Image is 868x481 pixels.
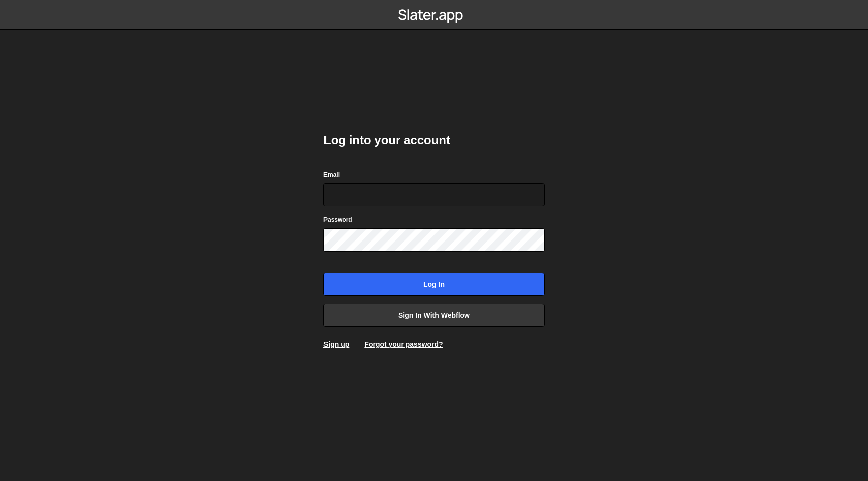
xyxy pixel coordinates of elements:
[364,340,443,348] a: Forgot your password?
[323,215,352,225] label: Password
[323,304,545,327] a: Sign in with Webflow
[323,273,545,296] input: Log in
[323,132,545,148] h2: Log into your account
[323,170,340,180] label: Email
[323,340,349,348] a: Sign up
